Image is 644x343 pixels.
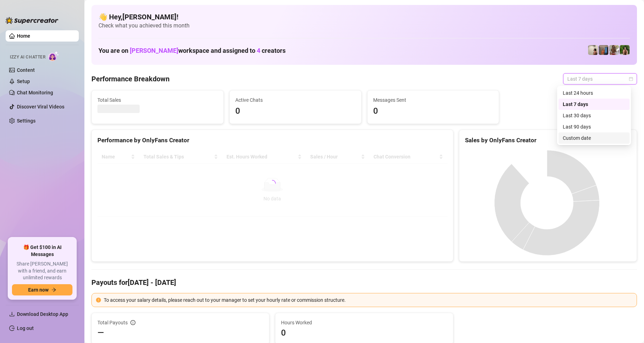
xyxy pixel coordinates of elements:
[130,47,178,54] span: [PERSON_NAME]
[17,104,64,110] a: Discover Viral Videos
[104,296,632,304] div: To access your salary details, please reach out to your manager to set your hourly rate or commis...
[257,47,260,54] span: 4
[465,136,631,145] div: Sales by OnlyFans Creator
[629,77,633,81] span: calendar
[130,320,135,325] span: info-circle
[17,311,68,317] span: Download Desktop App
[91,277,637,287] h4: Payouts for [DATE] - [DATE]
[609,45,619,55] img: Nathaniel
[563,100,625,108] div: Last 7 days
[28,287,49,293] span: Earn now
[563,134,625,142] div: Custom date
[567,74,633,84] span: Last 7 days
[373,96,493,104] span: Messages Sent
[235,105,356,118] span: 0
[10,54,45,61] span: Izzy AI Chatter
[12,284,72,295] button: Earn nowarrow-right
[9,311,15,317] span: download
[563,123,625,131] div: Last 90 days
[91,74,170,84] h4: Performance Breakdown
[559,121,630,132] div: Last 90 days
[268,179,276,188] span: loading
[96,298,101,303] span: exclamation-circle
[98,12,630,22] h4: 👋 Hey, [PERSON_NAME] !
[559,132,630,144] div: Custom date
[559,110,630,121] div: Last 30 days
[98,22,630,30] span: Check what you achieved this month
[12,244,72,258] span: 🎁 Get $100 in AI Messages
[51,287,56,292] span: arrow-right
[281,327,447,338] span: 0
[373,105,493,118] span: 0
[98,47,286,55] h1: You are on workspace and assigned to creators
[620,45,630,55] img: Nathaniel
[6,17,58,24] img: logo-BBDzfeDw.svg
[588,45,598,55] img: Ralphy
[97,96,218,104] span: Total Sales
[17,118,36,124] a: Settings
[48,51,59,61] img: AI Chatter
[559,99,630,110] div: Last 7 days
[563,112,625,119] div: Last 30 days
[235,96,356,104] span: Active Chats
[17,79,30,84] a: Setup
[97,319,128,326] span: Total Payouts
[12,261,72,281] span: Share [PERSON_NAME] with a friend, and earn unlimited rewards
[97,327,104,338] span: —
[17,67,35,73] a: Content
[17,90,53,95] a: Chat Monitoring
[281,319,447,326] span: Hours Worked
[559,87,630,99] div: Last 24 hours
[563,89,625,97] div: Last 24 hours
[599,45,608,55] img: Wayne
[17,33,30,39] a: Home
[17,325,34,331] a: Log out
[97,136,447,145] div: Performance by OnlyFans Creator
